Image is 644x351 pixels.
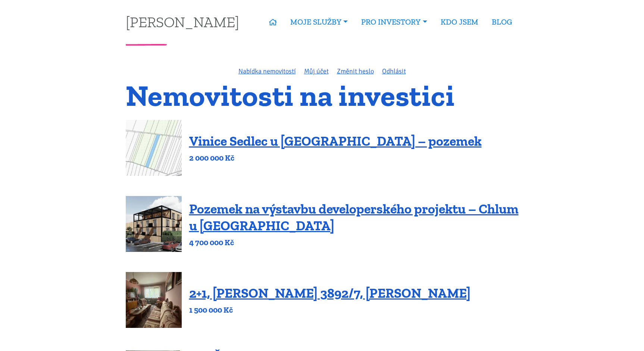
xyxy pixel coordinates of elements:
[189,285,471,301] a: 2+1, [PERSON_NAME] 3892/7, [PERSON_NAME]
[337,67,374,75] a: Změnit heslo
[284,13,354,31] a: MOJE SLUŽBY
[382,67,406,75] a: Odhlásit
[189,201,519,234] a: Pozemek na výstavbu developerského projektu – Chlum u [GEOGRAPHIC_DATA]
[189,153,482,163] p: 2 000 000 Kč
[189,237,519,248] p: 4 700 000 Kč
[304,67,329,75] a: Můj účet
[126,83,519,108] h1: Nemovitosti na investici
[126,15,239,29] a: [PERSON_NAME]
[238,67,296,75] a: Nabídka nemovitostí
[354,13,434,31] a: PRO INVESTORY
[434,13,485,31] a: KDO JSEM
[485,13,519,31] a: BLOG
[189,133,482,149] a: Vinice Sedlec u [GEOGRAPHIC_DATA] – pozemek
[189,305,471,315] p: 1 500 000 Kč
